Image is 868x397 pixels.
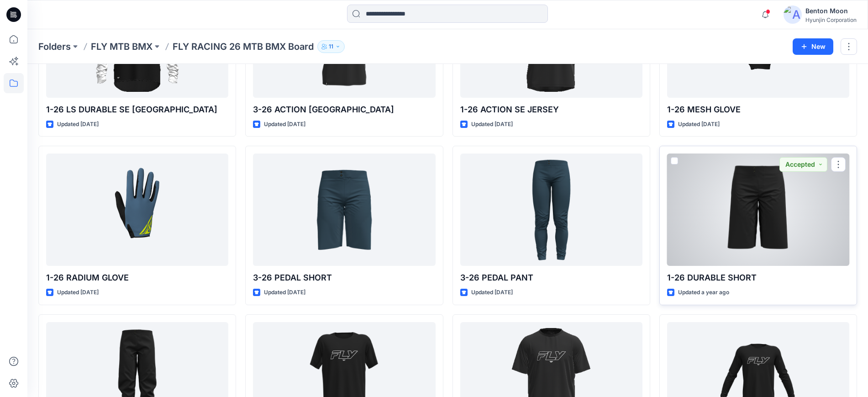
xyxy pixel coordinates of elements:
p: Updated [DATE] [264,120,305,129]
p: 3-26 PEDAL SHORT [253,271,435,284]
p: Updated [DATE] [57,120,99,129]
p: 1-26 DURABLE SHORT [667,271,849,284]
img: avatar [784,5,802,24]
button: 11 [317,40,345,53]
p: 1-26 RADIUM GLOVE [46,271,228,284]
p: 1-26 MESH GLOVE [667,103,849,116]
a: 1-26 DURABLE SHORT [667,154,849,266]
p: 3-26 PEDAL PANT [460,271,642,284]
p: Updated [DATE] [471,288,513,297]
p: Updated [DATE] [264,288,305,297]
a: 1-26 RADIUM GLOVE [46,154,228,266]
div: Benton Moon [805,5,857,16]
p: Updated [DATE] [471,120,513,129]
a: 3-26 PEDAL PANT [460,154,642,266]
p: 1-26 LS DURABLE SE [GEOGRAPHIC_DATA] [46,103,228,116]
a: FLY MTB BMX [91,40,153,53]
p: 11 [329,42,333,52]
p: 3-26 ACTION [GEOGRAPHIC_DATA] [253,103,435,116]
p: Updated [DATE] [678,120,720,129]
p: FLY RACING 26 MTB BMX Board [173,40,314,53]
a: 3-26 PEDAL SHORT [253,154,435,266]
p: Updated [DATE] [57,288,99,297]
button: New [793,38,833,55]
p: 1-26 ACTION SE JERSEY [460,103,642,116]
p: Updated a year ago [678,288,729,297]
a: Folders [38,40,71,53]
div: Hyunjin Corporation [805,16,857,23]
